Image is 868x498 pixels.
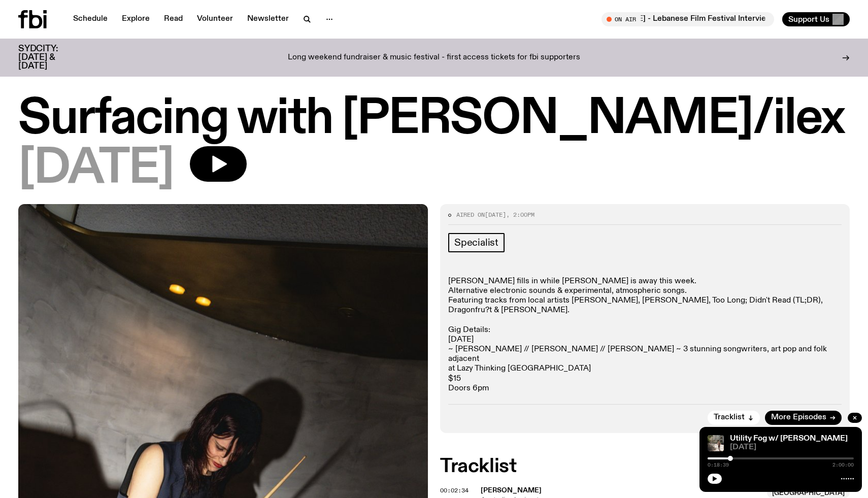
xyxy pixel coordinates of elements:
[440,457,850,476] h2: Tracklist
[448,233,505,252] a: Specialist
[602,12,774,26] button: On AirMosaic with [PERSON_NAME] and [PERSON_NAME] - Lebanese Film Festival Interview
[116,12,156,26] a: Explore
[67,12,114,26] a: Schedule
[708,411,760,425] button: Tracklist
[730,435,848,443] a: Utility Fog w/ [PERSON_NAME]
[18,96,850,142] h1: Surfacing with [PERSON_NAME]/ilex
[481,487,542,494] span: [PERSON_NAME]
[767,488,850,498] span: [GEOGRAPHIC_DATA]
[241,12,295,26] a: Newsletter
[771,414,826,421] span: More Episodes
[782,12,850,26] button: Support Us
[448,277,842,393] p: [PERSON_NAME] fills in while [PERSON_NAME] is away this week. Alternative electronic sounds & exp...
[714,414,745,421] span: Tracklist
[18,45,83,71] h3: SYDCITY: [DATE] & [DATE]
[158,12,189,26] a: Read
[506,211,535,219] span: , 2:00pm
[708,462,729,468] span: 0:18:39
[440,488,469,493] button: 00:02:34
[485,211,506,219] span: [DATE]
[765,411,842,425] a: More Episodes
[18,146,174,192] span: [DATE]
[191,12,239,26] a: Volunteer
[288,53,580,62] p: Long weekend fundraiser & music festival - first access tickets for fbi supporters
[832,462,854,468] span: 2:00:00
[730,444,854,451] span: [DATE]
[440,486,469,494] span: 00:02:34
[788,15,829,24] span: Support Us
[456,211,485,219] span: Aired on
[454,237,498,248] span: Specialist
